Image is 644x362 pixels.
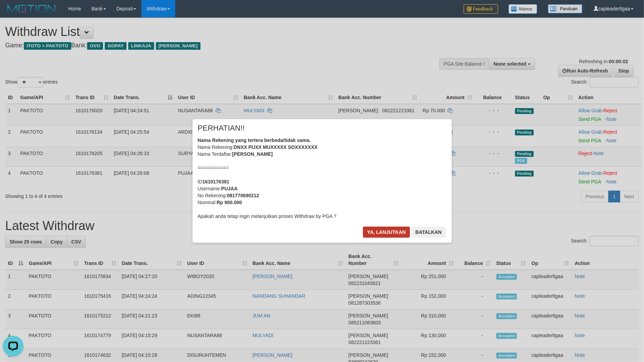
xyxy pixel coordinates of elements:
[3,3,24,23] button: Open LiveChat chat widget
[198,137,311,143] b: Nama Rekening yang tertera berbeda/tidak sama.
[234,144,318,150] b: DNXX PUXX MUXXXXX SOXXXXXXX
[203,179,230,184] b: 1610176381
[411,227,446,238] button: Batalkan
[198,137,447,220] div: Nama Rekening: Nama Terdaftar: =========== ID Username: No Rekening: Nominal: Apakah anda tetap i...
[227,193,259,198] b: 081770690212
[217,200,242,205] b: Rp 900.000
[221,186,237,191] b: PUJAA
[198,125,245,132] span: PERHATIAN!!
[232,151,273,157] b: [PERSON_NAME]
[363,227,410,238] button: Ya, lanjutkan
